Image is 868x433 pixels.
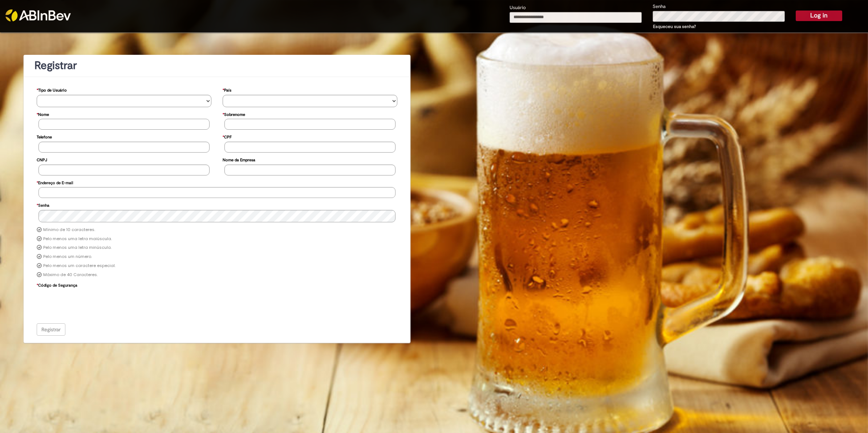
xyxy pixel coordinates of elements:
label: Nome da Empresa [223,154,255,165]
label: Mínimo de 10 caracteres. [43,227,95,233]
img: ABInbev-white.png [5,9,71,21]
label: Pelo menos uma letra maiúscula. [43,236,112,242]
label: Senha [653,3,666,10]
label: Endereço de E-mail [37,177,73,187]
label: Pelo menos um número. [43,254,92,260]
label: Sobrenome [223,109,245,119]
label: Senha [37,199,49,210]
button: Log in [796,11,842,21]
a: Esqueceu sua senha? [653,24,696,29]
label: Telefone [37,131,52,142]
label: Usuário [510,4,526,11]
label: CNPJ [37,154,47,165]
label: CPF [223,131,232,142]
h1: Registrar [35,60,399,72]
label: Nome [37,109,49,119]
label: Pelo menos um caractere especial. [43,263,115,269]
label: Máximo de 40 Caracteres. [43,272,98,278]
iframe: reCAPTCHA [38,290,149,318]
label: Pelo menos uma letra minúscula. [43,245,111,251]
label: Tipo de Usuário [37,84,67,95]
label: País [223,84,231,95]
label: Código de Segurança [37,279,77,290]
